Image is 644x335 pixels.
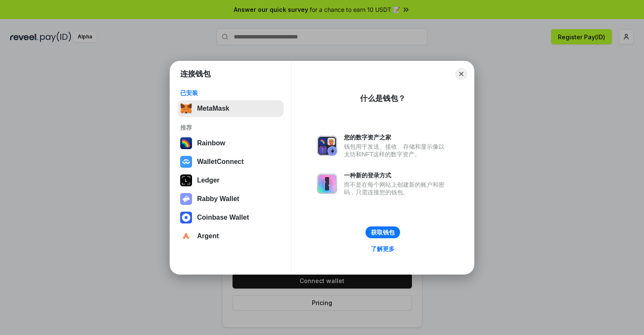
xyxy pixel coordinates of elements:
div: Ledger [197,177,219,184]
div: Coinbase Wallet [197,214,249,221]
div: 钱包用于发送、接收、存储和显示像以太坊和NFT这样的数字资产。 [344,143,449,158]
div: 已安装 [180,89,281,97]
button: Rabby Wallet [178,191,284,207]
img: svg+xml,%3Csvg%20xmlns%3D%22http%3A%2F%2Fwww.w3.org%2F2000%2Fsvg%22%20fill%3D%22none%22%20viewBox... [317,136,337,156]
div: Rabby Wallet [197,195,239,203]
div: MetaMask [197,105,229,112]
div: 您的数字资产之家 [344,133,449,141]
div: 获取钱包 [371,229,395,236]
a: 了解更多 [366,243,400,254]
div: 一种新的登录方式 [344,172,449,179]
div: 了解更多 [371,245,395,253]
button: 获取钱包 [365,226,400,238]
button: Argent [178,228,284,245]
div: 什么是钱包？ [360,93,406,103]
button: WalletConnect [178,153,284,170]
button: MetaMask [178,100,284,117]
img: svg+xml,%3Csvg%20fill%3D%22none%22%20height%3D%2233%22%20viewBox%3D%220%200%2035%2033%22%20width%... [180,103,192,114]
img: svg+xml,%3Csvg%20width%3D%2228%22%20height%3D%2228%22%20viewBox%3D%220%200%2028%2028%22%20fill%3D... [180,212,192,223]
div: Rainbow [197,139,225,147]
button: Coinbase Wallet [178,209,284,226]
img: svg+xml,%3Csvg%20xmlns%3D%22http%3A%2F%2Fwww.w3.org%2F2000%2Fsvg%22%20fill%3D%22none%22%20viewBox... [180,193,192,205]
img: svg+xml,%3Csvg%20width%3D%2228%22%20height%3D%2228%22%20viewBox%3D%220%200%2028%2028%22%20fill%3D... [180,156,192,168]
div: Argent [197,232,219,240]
button: Close [455,68,467,80]
div: 推荐 [180,124,281,131]
button: Rainbow [178,135,284,152]
img: svg+xml,%3Csvg%20width%3D%2228%22%20height%3D%2228%22%20viewBox%3D%220%200%2028%2028%22%20fill%3D... [180,230,192,242]
img: svg+xml,%3Csvg%20width%3D%22120%22%20height%3D%22120%22%20viewBox%3D%220%200%20120%20120%22%20fil... [180,137,192,149]
h1: 连接钱包 [180,69,211,79]
img: svg+xml,%3Csvg%20xmlns%3D%22http%3A%2F%2Fwww.w3.org%2F2000%2Fsvg%22%20fill%3D%22none%22%20viewBox... [317,174,337,194]
div: 而不是在每个网站上创建新的账户和密码，只需连接您的钱包。 [344,181,449,196]
button: Ledger [178,172,284,189]
div: WalletConnect [197,158,244,166]
img: svg+xml,%3Csvg%20xmlns%3D%22http%3A%2F%2Fwww.w3.org%2F2000%2Fsvg%22%20width%3D%2228%22%20height%3... [180,174,192,186]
